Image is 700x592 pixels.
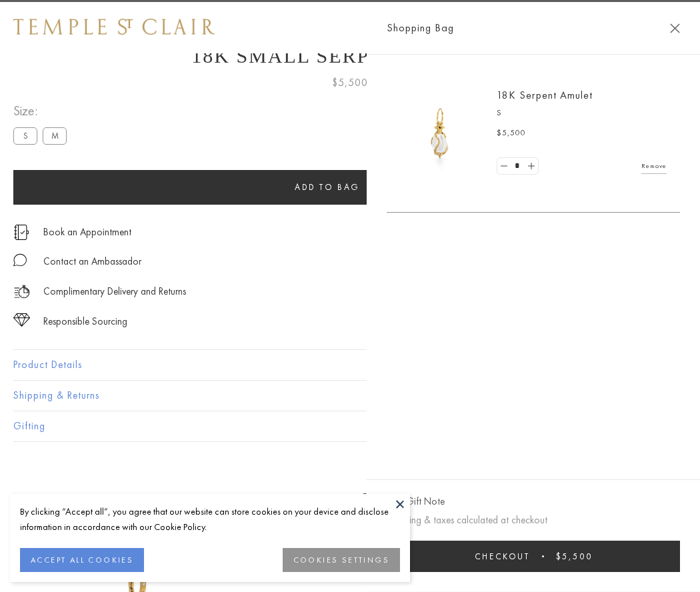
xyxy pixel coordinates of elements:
p: S [497,107,667,120]
span: Shopping Bag [387,19,454,37]
button: ACCEPT ALL COOKIES [20,548,144,572]
span: Size: [13,100,72,122]
a: Book an Appointment [43,225,131,239]
a: Set quantity to 2 [524,158,537,175]
button: Close Shopping Bag [670,23,680,33]
button: Product Details [13,350,687,380]
button: Shipping & Returns [13,381,687,411]
span: Add to bag [295,181,360,193]
a: 18K Serpent Amulet [497,88,593,102]
button: Gifting [13,411,687,441]
p: Complimentary Delivery and Returns [43,283,186,300]
div: Contact an Ambassador [43,253,141,270]
label: S [13,127,37,144]
button: COOKIES SETTINGS [283,548,400,572]
h3: You May Also Like [33,489,667,511]
div: By clicking “Accept all”, you agree that our website can store cookies on your device and disclos... [20,504,400,535]
img: icon_sourcing.svg [13,313,30,327]
span: Checkout [475,551,530,562]
button: Checkout $5,500 [387,541,680,572]
span: $5,500 [332,74,368,91]
img: icon_delivery.svg [13,283,30,300]
p: Shipping & taxes calculated at checkout [387,512,680,529]
a: Remove [641,159,667,173]
img: icon_appointment.svg [13,225,29,240]
button: Add Gift Note [387,493,445,510]
h1: 18K Small Serpent Amulet [13,45,687,67]
button: Add to bag [13,170,641,205]
label: M [43,127,67,144]
img: MessageIcon-01_2.svg [13,253,27,267]
span: $5,500 [556,551,593,562]
div: Responsible Sourcing [43,313,127,330]
a: Set quantity to 0 [497,158,511,175]
img: P51836-E11SERPPV [400,93,480,173]
img: Temple St. Clair [13,19,215,35]
span: $5,500 [497,127,526,140]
